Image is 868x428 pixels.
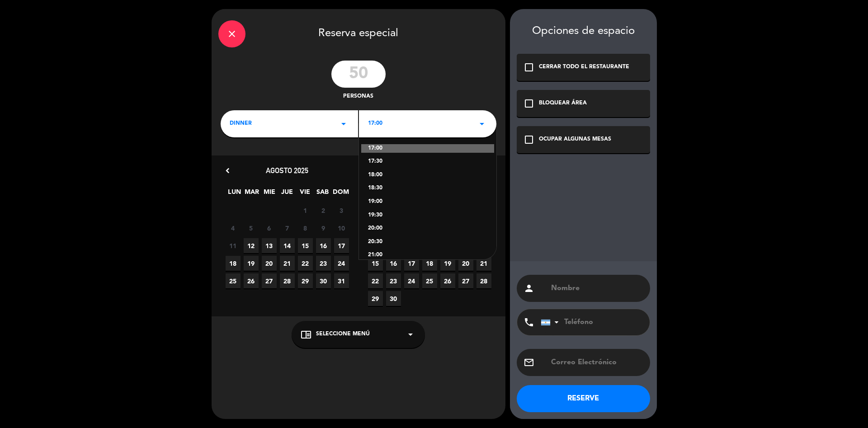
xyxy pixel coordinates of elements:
span: agosto 2025 [266,166,308,175]
span: 24 [404,273,419,288]
div: Argentina: +54 [541,310,562,335]
span: 28 [476,273,491,288]
span: 30 [316,273,331,288]
input: Nombre [550,282,643,295]
span: 31 [334,273,349,288]
i: chevron_left [223,166,232,175]
div: Reserva especial [212,9,505,56]
div: 20:00 [368,224,487,233]
span: 10 [334,221,349,235]
span: 29 [298,273,313,288]
span: 15 [368,256,383,271]
i: chrome_reader_mode [301,329,311,340]
span: 21 [280,256,295,271]
span: 1 [298,203,313,218]
span: VIE [297,187,312,202]
i: arrow_drop_down [338,118,349,129]
i: phone [524,317,534,328]
i: check_box_outline_blank [524,134,534,145]
span: DOM [333,187,348,202]
span: 29 [368,291,383,306]
span: 22 [298,256,313,271]
span: MAR [245,187,259,202]
span: 22 [368,273,383,288]
span: 17:00 [368,119,382,128]
i: check_box_outline_blank [524,62,534,73]
div: 19:30 [368,211,487,220]
span: 20 [262,256,277,271]
span: 18 [226,256,241,271]
span: 2 [316,203,331,218]
span: 24 [334,256,349,271]
span: 25 [422,273,437,288]
div: 20:30 [368,238,487,247]
span: Seleccione Menú [316,330,370,339]
span: 3 [334,203,349,218]
input: Teléfono [541,309,640,335]
span: 12 [244,238,259,253]
span: 18 [422,256,437,271]
span: 23 [316,256,331,271]
div: OCUPAR ALGUNAS MESAS [539,135,611,144]
span: 27 [458,273,473,288]
i: close [226,28,237,39]
input: 0 [331,61,386,88]
span: JUE [280,187,295,202]
span: MIE [262,187,277,202]
i: person [524,283,534,294]
i: check_box_outline_blank [524,98,534,109]
span: 23 [386,273,401,288]
span: 20 [458,256,473,271]
span: 19 [440,256,455,271]
span: 11 [226,238,241,253]
span: SAB [315,187,330,202]
input: Correo Electrónico [550,356,643,369]
span: LUN [227,187,242,202]
span: 30 [386,291,401,306]
span: DINNER [230,119,252,128]
div: BLOQUEAR ÁREA [539,99,587,108]
span: personas [343,92,373,101]
div: 21:00 [368,251,487,260]
span: 25 [226,273,241,288]
span: 16 [316,238,331,253]
div: Opciones de espacio [517,25,650,38]
span: 28 [280,273,295,288]
i: arrow_drop_down [405,329,416,340]
span: 4 [226,221,241,235]
span: 13 [262,238,277,253]
span: 21 [476,256,491,271]
span: 6 [262,221,277,235]
button: RESERVE [517,385,650,412]
span: 9 [316,221,331,235]
span: 19 [244,256,259,271]
span: 17 [334,238,349,253]
div: 18:00 [368,171,487,180]
div: CERRAR TODO EL RESTAURANTE [539,63,629,72]
span: 17 [404,256,419,271]
span: 7 [280,221,295,235]
span: 8 [298,221,313,235]
span: 26 [244,273,259,288]
div: 17:30 [368,157,487,166]
span: 5 [244,221,259,235]
span: 15 [298,238,313,253]
i: arrow_drop_down [476,118,487,129]
div: 18:30 [368,184,487,193]
i: email [524,357,534,368]
span: 16 [386,256,401,271]
div: 17:00 [361,144,494,153]
div: 19:00 [368,198,487,207]
span: 27 [262,273,277,288]
span: 26 [440,273,455,288]
span: 14 [280,238,295,253]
